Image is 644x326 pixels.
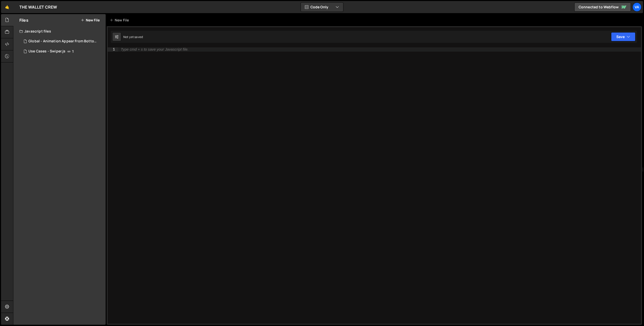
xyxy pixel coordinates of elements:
div: Type cmd + s to save your Javascript file. [121,48,188,51]
div: Use Cases - Swiper.js [28,49,65,54]
div: 1 [108,47,118,52]
a: Connected to Webflow [574,3,631,12]
div: Not yet saved [123,35,143,39]
div: 16324/44136.js [19,46,106,56]
div: 16324/44231.js [19,36,107,46]
span: 1 [72,49,74,53]
a: 🤙 [1,1,13,13]
div: THE WALLET CREW [19,4,57,10]
h2: Files [19,17,28,23]
button: Save [611,32,635,41]
div: Global - Animation Appear From Bottom.js [28,39,98,44]
div: Javascript files [13,26,106,36]
button: Code Only [301,3,343,12]
div: New File [110,18,131,23]
a: Va [632,3,641,12]
button: New File [81,18,100,22]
